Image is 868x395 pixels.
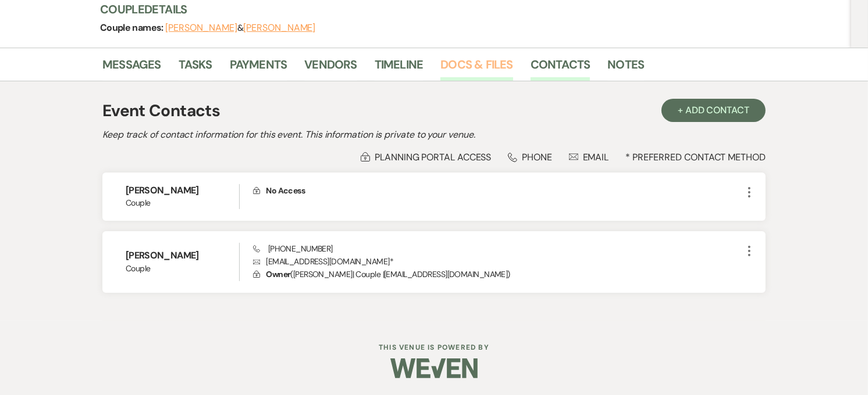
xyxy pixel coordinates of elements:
[126,263,239,275] span: Couple
[253,243,333,254] span: [PHONE_NUMBER]
[361,151,491,163] div: Planning Portal Access
[102,128,766,142] h2: Keep track of contact information for this event. This information is private to your venue.
[243,23,315,33] button: [PERSON_NAME]
[440,55,513,81] a: Docs & Files
[230,55,287,81] a: Payments
[165,22,315,34] span: &
[375,55,424,81] a: Timeline
[531,55,590,81] a: Contacts
[390,348,478,389] img: Weven Logo
[102,55,161,81] a: Messages
[508,151,552,163] div: Phone
[266,185,305,196] span: No Access
[179,55,212,81] a: Tasks
[165,23,237,33] button: [PERSON_NAME]
[253,268,742,281] p: ( [PERSON_NAME] | Couple | [EMAIL_ADDRESS][DOMAIN_NAME] )
[304,55,357,81] a: Vendors
[661,99,766,122] button: + Add Contact
[126,184,239,197] h6: [PERSON_NAME]
[126,197,239,209] span: Couple
[607,55,644,81] a: Notes
[102,151,766,163] div: * Preferred Contact Method
[102,99,220,123] h1: Event Contacts
[266,269,290,279] span: Owner
[569,151,609,163] div: Email
[126,249,239,262] h6: [PERSON_NAME]
[100,1,752,17] h3: Couple Details
[253,255,742,268] p: [EMAIL_ADDRESS][DOMAIN_NAME] *
[100,21,165,34] span: Couple names:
